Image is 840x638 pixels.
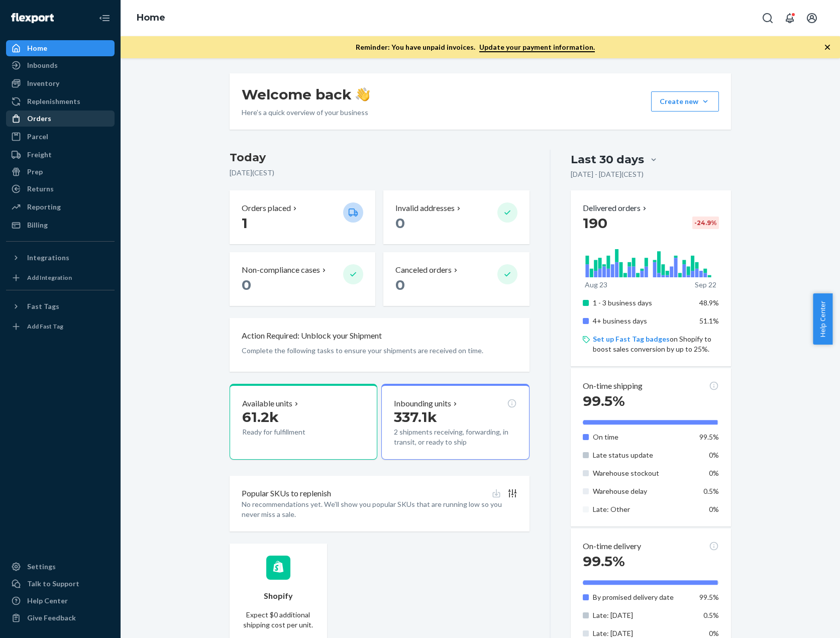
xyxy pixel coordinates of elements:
[6,576,115,592] a: Talk to Support
[394,427,516,447] p: 2 shipments receiving, forwarding, in transit, or ready to ship
[593,468,692,478] p: Warehouse stockout
[94,8,115,28] button: Close Navigation
[242,398,292,409] p: Available units
[242,330,382,342] p: Action Required: Unblock your Shipment
[27,273,72,282] div: Add Integration
[6,40,115,56] a: Home
[27,96,80,107] div: Replenishments
[6,250,115,266] button: Integrations
[27,78,59,88] div: Inventory
[703,487,719,495] span: 0.5%
[571,152,644,167] div: Last 30 days
[242,488,331,499] p: Popular SKUs to replenish
[230,168,530,178] p: [DATE] ( CEST )
[583,380,643,392] p: On-time shipping
[27,322,63,331] div: Add Fast Tag
[242,346,517,356] p: Complete the following tasks to ensure your shipments are received on time.
[27,202,61,212] div: Reporting
[709,505,719,513] span: 0%
[395,276,405,293] span: 0
[692,217,719,229] div: -24.9 %
[242,408,279,426] span: 61.2k
[129,4,173,33] ol: breadcrumbs
[242,108,370,118] p: Here’s a quick overview of your business
[593,334,719,354] p: on Shopify to boost sales conversion by up to 25%.
[6,559,115,575] a: Settings
[6,298,115,314] button: Fast Tags
[651,91,719,112] button: Create new
[6,610,115,626] button: Give Feedback
[585,280,607,290] p: Aug 23
[699,593,719,601] span: 99.5%
[27,579,79,589] div: Talk to Support
[758,8,778,28] button: Open Search Box
[802,8,822,28] button: Open account menu
[242,202,291,214] p: Orders placed
[479,43,595,52] a: Update your payment information.
[593,486,692,496] p: Warehouse delay
[230,150,530,166] h3: Today
[27,132,48,142] div: Parcel
[27,60,58,70] div: Inbounds
[230,252,375,306] button: Non-compliance cases 0
[383,252,529,306] button: Canceled orders 0
[709,629,719,637] span: 0%
[230,384,377,460] button: Available units61.2kReady for fulfillment
[703,611,719,619] span: 0.5%
[593,450,692,460] p: Late status update
[27,43,47,53] div: Home
[6,181,115,197] a: Returns
[242,264,320,276] p: Non-compliance cases
[6,147,115,163] a: Freight
[242,85,370,103] h1: Welcome back
[27,184,54,194] div: Returns
[27,613,76,623] div: Give Feedback
[6,57,115,73] a: Inbounds
[6,217,115,233] a: Billing
[27,220,48,230] div: Billing
[137,12,165,23] a: Home
[813,293,832,345] button: Help Center
[395,215,405,232] span: 0
[593,316,692,326] p: 4+ business days
[11,13,54,23] img: Flexport logo
[6,111,115,127] a: Orders
[593,298,692,308] p: 1 - 3 business days
[242,610,315,630] p: Expect $0 additional shipping cost per unit.
[6,93,115,110] a: Replenishments
[780,8,800,28] button: Open notifications
[27,253,69,263] div: Integrations
[27,596,68,606] div: Help Center
[242,215,248,232] span: 1
[395,202,455,214] p: Invalid addresses
[583,392,625,409] span: 99.5%
[27,301,59,311] div: Fast Tags
[356,87,370,101] img: hand-wave emoji
[6,270,115,286] a: Add Integration
[709,451,719,459] span: 0%
[6,199,115,215] a: Reporting
[699,298,719,307] span: 48.9%
[6,318,115,335] a: Add Fast Tag
[383,190,529,244] button: Invalid addresses 0
[583,215,607,232] span: 190
[394,398,451,409] p: Inbounding units
[27,114,51,124] div: Orders
[583,541,641,552] p: On-time delivery
[583,202,649,214] button: Delivered orders
[27,150,52,160] div: Freight
[230,190,375,244] button: Orders placed 1
[6,75,115,91] a: Inventory
[593,592,692,602] p: By promised delivery date
[571,169,644,179] p: [DATE] - [DATE] ( CEST )
[709,469,719,477] span: 0%
[593,504,692,514] p: Late: Other
[6,129,115,145] a: Parcel
[583,553,625,570] span: 99.5%
[381,384,529,460] button: Inbounding units337.1k2 shipments receiving, forwarding, in transit, or ready to ship
[242,276,251,293] span: 0
[27,167,43,177] div: Prep
[6,593,115,609] a: Help Center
